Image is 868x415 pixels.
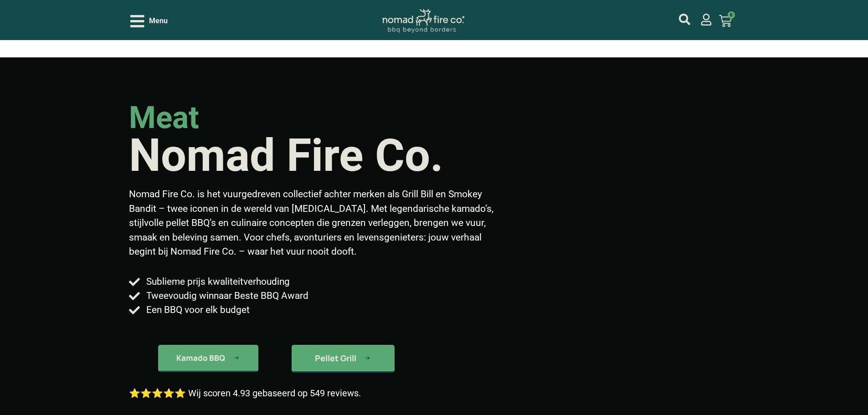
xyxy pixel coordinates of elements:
[158,345,258,372] a: kamado bbq
[700,14,712,26] a: mijn account
[315,354,356,362] span: Pellet Grill
[176,354,225,362] span: Kamado BBQ
[144,275,290,289] span: Sublieme prijs kwaliteitverhouding
[728,11,735,19] span: 0
[129,102,199,133] h2: meat
[130,13,168,29] div: Open/Close Menu
[144,303,250,317] span: Een BBQ voor elk budget
[708,9,743,33] a: 0
[679,14,690,25] a: mijn account
[382,9,464,33] img: Nomad Logo
[149,15,168,26] span: Menu
[292,345,395,373] a: kamado bbq
[129,133,443,178] h1: Nomad Fire Co.
[144,289,308,303] span: Tweevoudig winnaar Beste BBQ Award
[129,386,361,400] p: ⭐⭐⭐⭐⭐ Wij scoren 4.93 gebaseerd op 549 reviews.
[129,187,501,259] p: Nomad Fire Co. is het vuurgedreven collectief achter merken als Grill Bill en Smokey Bandit – twe...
